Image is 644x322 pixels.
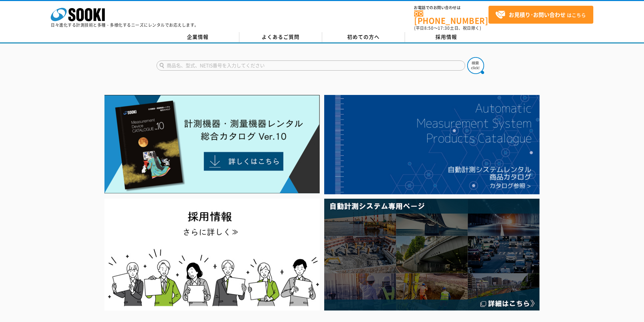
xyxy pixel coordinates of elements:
[51,23,199,27] p: 日々進化する計測技術と多種・多様化するニーズにレンタルでお応えします。
[104,199,320,311] img: SOOKI recruit
[157,60,465,71] input: 商品名、型式、NETIS番号を入力してください
[157,32,239,42] a: 企業情報
[495,10,586,20] span: はこちら
[322,32,405,42] a: 初めての方へ
[239,32,322,42] a: よくあるご質問
[509,10,566,19] strong: お見積り･お問い合わせ
[405,32,488,42] a: 採用情報
[467,57,484,74] img: btn_search.png
[104,95,320,194] img: Catalog Ver10
[414,6,488,10] span: お電話でのお問い合わせは
[414,10,488,24] a: [PHONE_NUMBER]
[324,199,540,311] img: 自動計測システム専用ページ
[414,25,481,31] span: (平日 ～ 土日、祝日除く)
[324,95,540,194] img: 自動計測システムカタログ
[347,33,380,41] span: 初めての方へ
[438,25,450,31] span: 17:30
[424,25,434,31] span: 8:50
[488,6,593,24] a: お見積り･お問い合わせはこちら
